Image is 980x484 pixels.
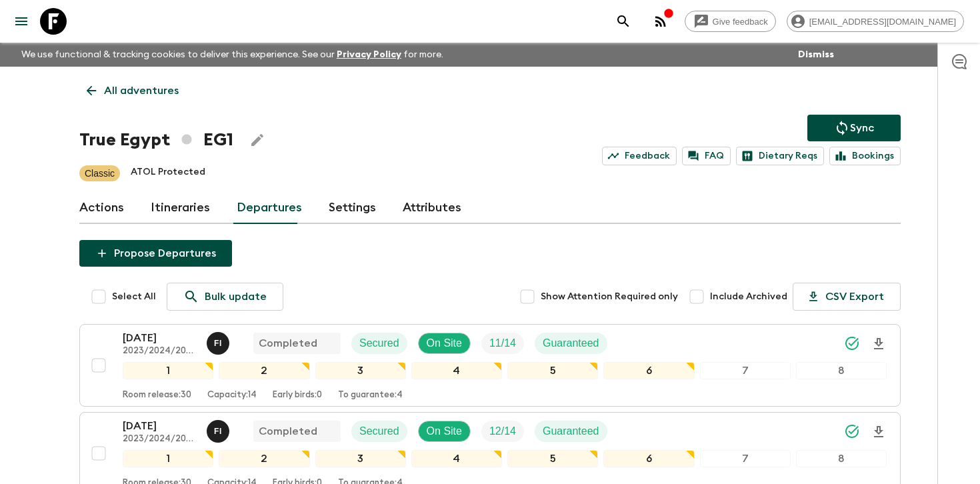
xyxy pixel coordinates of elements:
button: search adventures [610,8,637,35]
a: Bulk update [167,283,283,311]
a: Give feedback [685,11,776,32]
p: Capacity: 14 [207,390,257,401]
div: 8 [796,362,887,379]
p: Completed [259,335,317,351]
div: On Site [418,333,471,354]
div: On Site [418,421,471,442]
p: [DATE] [123,330,196,346]
a: Departures [237,192,302,224]
span: Faten Ibrahim [207,336,232,347]
div: 4 [411,450,502,467]
a: Itineraries [151,192,210,224]
div: 8 [796,450,887,467]
svg: Download Onboarding [871,336,887,352]
p: Early birds: 0 [273,390,322,401]
a: FAQ [682,147,731,165]
span: Show Attention Required only [541,290,678,303]
button: Sync adventure departures to the booking engine [807,115,901,141]
p: All adventures [104,83,179,99]
button: Edit Adventure Title [244,127,271,153]
p: Guaranteed [543,335,599,351]
p: [DATE] [123,418,196,434]
div: 4 [411,362,502,379]
div: Secured [351,421,407,442]
a: Attributes [403,192,461,224]
p: 2023/2024/2025 [123,346,196,357]
p: 11 / 14 [489,335,516,351]
p: We use functional & tracking cookies to deliver this experience. See our for more. [16,43,449,67]
a: Dietary Reqs [736,147,824,165]
div: 5 [507,362,598,379]
div: 2 [219,362,309,379]
p: Completed [259,423,317,439]
a: Bookings [829,147,901,165]
div: 3 [315,362,406,379]
a: All adventures [79,77,186,104]
button: Propose Departures [79,240,232,267]
div: Trip Fill [481,333,524,354]
p: On Site [427,423,462,439]
p: ATOL Protected [131,165,205,181]
span: Select All [112,290,156,303]
div: 7 [700,450,791,467]
button: menu [8,8,35,35]
p: On Site [427,335,462,351]
div: 6 [603,450,694,467]
p: To guarantee: 4 [338,390,403,401]
span: Give feedback [705,17,775,27]
span: Include Archived [710,290,787,303]
button: CSV Export [793,283,901,311]
svg: Synced Successfully [844,335,860,351]
h1: True Egypt EG1 [79,127,233,153]
a: Actions [79,192,124,224]
p: Classic [85,167,115,180]
p: Room release: 30 [123,390,191,401]
svg: Download Onboarding [871,424,887,440]
p: Sync [850,120,874,136]
span: Faten Ibrahim [207,424,232,435]
svg: Synced Successfully [844,423,860,439]
p: Secured [359,423,399,439]
div: [EMAIL_ADDRESS][DOMAIN_NAME] [787,11,964,32]
div: 6 [603,362,694,379]
button: Dismiss [795,45,837,64]
span: [EMAIL_ADDRESS][DOMAIN_NAME] [802,17,963,27]
a: Settings [329,192,376,224]
div: 2 [219,450,309,467]
div: 3 [315,450,406,467]
button: [DATE]2023/2024/2025Faten IbrahimCompletedSecuredOn SiteTrip FillGuaranteed12345678Room release:3... [79,324,901,407]
a: Feedback [602,147,677,165]
div: 1 [123,362,213,379]
div: Trip Fill [481,421,524,442]
a: Privacy Policy [337,50,401,59]
div: 1 [123,450,213,467]
div: 5 [507,450,598,467]
p: Secured [359,335,399,351]
p: Bulk update [205,289,267,305]
p: 12 / 14 [489,423,516,439]
p: 2023/2024/2025 [123,434,196,445]
p: Guaranteed [543,423,599,439]
div: 7 [700,362,791,379]
div: Secured [351,333,407,354]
